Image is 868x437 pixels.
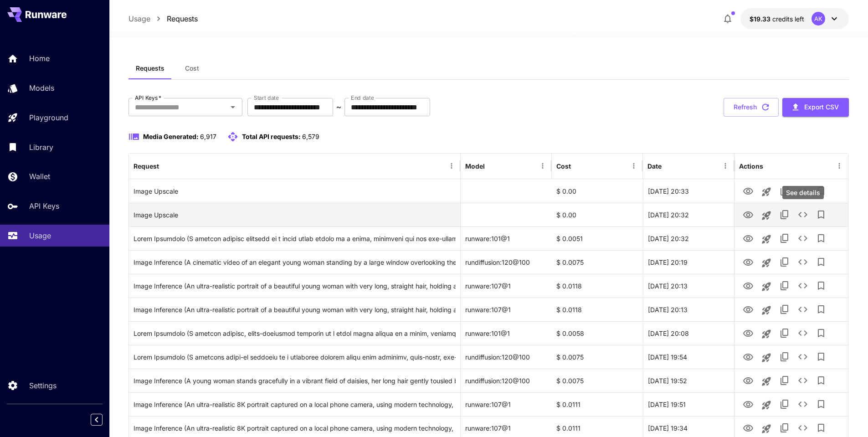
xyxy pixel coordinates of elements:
p: Models [29,82,54,93]
div: Click to copy prompt [134,345,456,369]
button: See details [794,253,812,271]
nav: breadcrumb [128,13,198,24]
div: runware:101@1 [461,226,552,250]
div: $ 0.00 [552,179,643,203]
div: Click to copy prompt [134,393,456,416]
div: 29 Sep, 2025 20:19 [643,250,734,274]
button: Launch in playground [757,372,776,391]
button: Copy TaskUUID [776,324,794,342]
button: View [739,324,757,342]
div: $19.33118 [750,14,804,24]
button: See details [794,371,812,390]
button: Add to library [812,300,830,319]
span: Requests [136,64,164,72]
div: Collapse sidebar [98,411,109,428]
button: See details [794,300,812,319]
button: See details [794,348,812,366]
button: Copy TaskUUID [776,395,794,413]
a: Usage [128,13,150,24]
div: Cost [556,162,571,170]
button: Copy TaskUUID [776,419,794,437]
button: See details [794,324,812,342]
p: API Keys [29,201,59,211]
button: Copy TaskUUID [776,206,794,224]
button: Add to library [812,277,830,295]
div: 29 Sep, 2025 20:32 [643,226,734,250]
button: View [739,371,757,390]
div: Date [647,162,662,170]
p: Wallet [29,171,50,182]
button: Launch in playground [757,349,776,367]
label: Start date [254,94,279,102]
button: Copy TaskUUID [776,371,794,390]
button: View [739,276,757,295]
a: Requests [167,13,198,24]
div: $ 0.0075 [552,369,643,392]
button: Menu [719,159,732,172]
div: $ 0.0075 [552,250,643,274]
button: Export CSV [782,98,849,117]
button: Menu [833,159,846,172]
div: rundiffusion:120@100 [461,345,552,369]
div: $ 0.0111 [552,392,643,416]
span: $19.33 [750,15,772,23]
button: View [739,347,757,366]
span: Cost [185,64,199,72]
div: 29 Sep, 2025 19:52 [643,369,734,392]
p: Library [29,142,53,153]
div: 29 Sep, 2025 20:13 [643,298,734,321]
button: View [739,300,757,319]
button: Launch in playground [757,325,776,343]
div: Request [134,162,159,170]
div: Click to copy prompt [134,227,456,250]
span: Media Generated: [143,133,199,140]
div: See details [782,186,824,199]
div: Click to copy prompt [134,203,456,226]
div: $ 0.0051 [552,226,643,250]
button: $19.33118AK [740,8,849,29]
button: Launch in playground [757,278,776,296]
button: Launch in playground [757,301,776,319]
button: Refresh [724,98,779,117]
div: $ 0.00 [552,203,643,226]
button: Launch in playground [757,230,776,248]
div: runware:107@1 [461,274,552,298]
div: Click to copy prompt [134,251,456,274]
div: 29 Sep, 2025 20:08 [643,321,734,345]
button: Add to library [812,324,830,342]
button: Copy TaskUUID [776,277,794,295]
button: Launch in playground [757,183,776,201]
span: 6,917 [200,133,216,140]
button: Add to library [812,229,830,247]
button: Add to library [812,206,830,224]
button: See details [794,277,812,295]
button: View [739,395,757,413]
div: 29 Sep, 2025 20:33 [643,179,734,203]
button: Sort [486,159,498,172]
button: See details [794,229,812,247]
button: Sort [160,159,173,172]
button: Copy TaskUUID [776,182,794,200]
button: Copy TaskUUID [776,253,794,271]
button: Menu [627,159,640,172]
button: Copy TaskUUID [776,229,794,247]
button: View [739,205,757,224]
button: Menu [536,159,549,172]
button: View [739,229,757,247]
div: runware:107@1 [461,392,552,416]
div: $ 0.0118 [552,298,643,321]
label: End date [351,94,374,102]
button: Add to library [812,371,830,390]
button: View [739,418,757,437]
div: AK [812,12,825,26]
div: $ 0.0058 [552,321,643,345]
button: View [739,181,757,200]
div: Click to copy prompt [134,274,456,298]
button: Add to library [812,253,830,271]
span: credits left [772,15,804,23]
div: runware:101@1 [461,321,552,345]
button: Copy TaskUUID [776,348,794,366]
button: Add to library [812,182,830,200]
button: Menu [445,159,458,172]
